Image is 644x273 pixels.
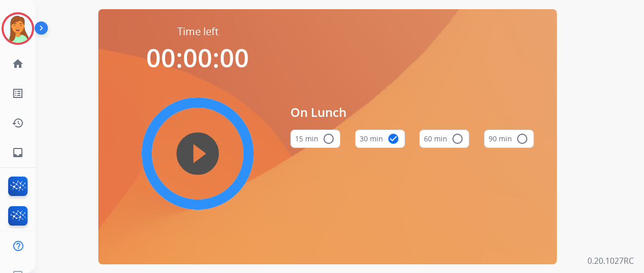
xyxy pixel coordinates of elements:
button: 60 min [419,130,469,148]
mat-icon: play_circle_filled [192,147,204,160]
img: avatar [4,14,32,43]
button: 90 min [484,130,534,148]
mat-icon: list_alt [12,87,24,100]
mat-icon: radio_button_unchecked [323,133,335,145]
button: 30 min [355,130,405,148]
p: 0.20.1027RC [587,255,634,267]
span: On Lunch [290,103,534,121]
mat-icon: radio_button_unchecked [451,133,464,145]
button: 15 min [290,130,340,148]
span: Time left [177,24,219,39]
mat-icon: inbox [12,146,24,159]
mat-icon: history [12,117,24,129]
mat-icon: radio_button_unchecked [516,133,528,145]
mat-icon: check_circle [387,133,399,145]
span: 00:00:00 [146,40,249,75]
mat-icon: home [12,58,24,70]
